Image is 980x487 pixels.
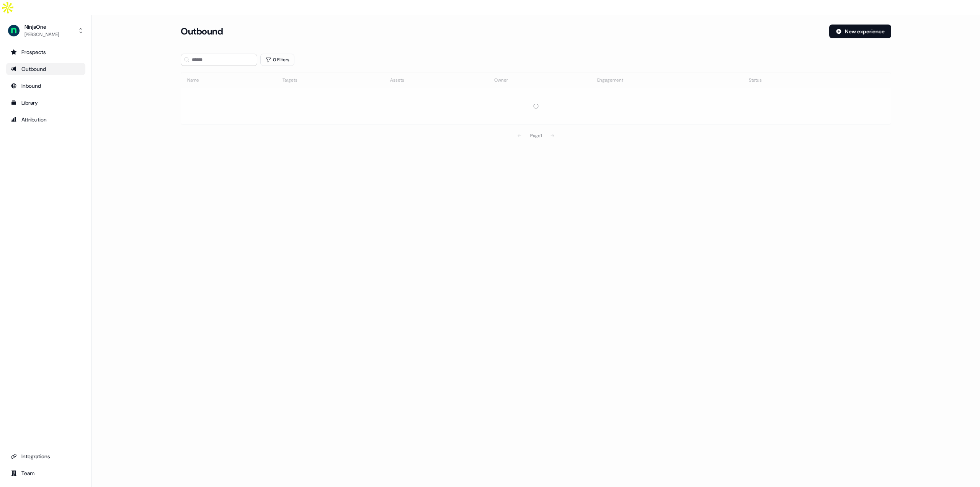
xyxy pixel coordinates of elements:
[24,31,59,38] div: [PERSON_NAME]
[11,99,81,107] div: Library
[11,469,81,477] div: Team
[6,46,85,58] a: Go to prospects
[6,113,85,126] a: Go to attribution
[11,48,81,56] div: Prospects
[260,54,294,66] button: 0 Filters
[6,97,85,109] a: Go to templates
[24,23,59,31] div: NinjaOne
[6,80,85,92] a: Go to Inbound
[6,63,85,75] a: Go to outbound experience
[11,65,81,73] div: Outbound
[6,467,85,479] a: Go to team
[11,116,81,123] div: Attribution
[6,21,85,40] button: NinjaOne[PERSON_NAME]
[11,82,81,90] div: Inbound
[181,26,223,37] h3: Outbound
[829,25,891,38] button: New experience
[6,450,85,462] a: Go to integrations
[11,453,81,460] div: Integrations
